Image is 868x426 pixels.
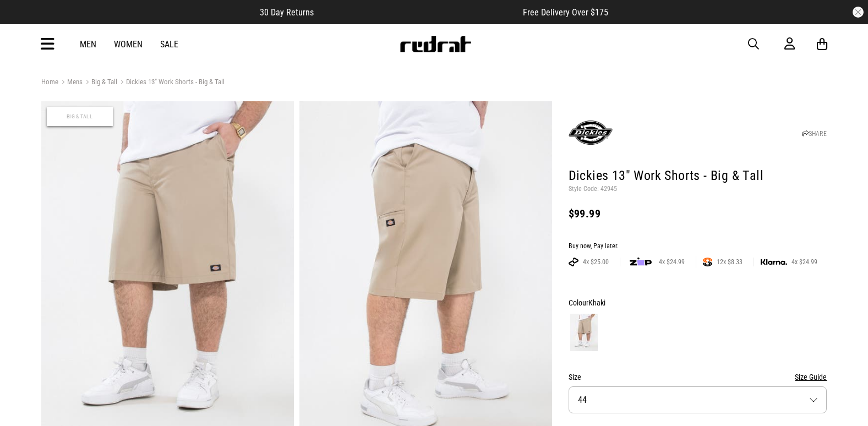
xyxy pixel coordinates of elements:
button: Size Guide [795,370,827,384]
img: Dickies [569,111,613,155]
p: Style Code: 42945 [569,185,827,194]
span: Khaki [588,298,605,307]
img: Redrat logo [399,36,472,52]
img: KLARNA [761,259,787,265]
iframe: Customer reviews powered by Trustpilot [336,7,501,18]
img: zip [630,256,652,267]
a: Home [41,78,58,86]
div: Size [569,370,827,384]
div: Buy now, Pay later. [569,242,827,251]
span: 4x $24.99 [787,258,822,266]
a: Women [114,39,143,50]
img: AFTERPAY [569,258,578,266]
span: 44 [578,395,587,405]
a: Mens [58,78,83,88]
a: Sale [160,39,178,50]
span: 30 Day Returns [260,7,314,18]
h1: Dickies 13" Work Shorts - Big & Tall [569,167,827,185]
img: Khaki [570,314,598,351]
div: $99.99 [569,207,827,220]
span: Big & Tall [47,107,113,126]
a: Men [80,39,96,50]
span: Free Delivery Over $175 [523,7,608,18]
a: Dickies 13" Work Shorts - Big & Tall [117,78,225,88]
span: 12x $8.33 [712,258,747,266]
span: 4x $24.99 [654,258,689,266]
img: SPLITPAY [703,258,712,266]
div: Colour [569,296,827,309]
span: 4x $25.00 [578,258,613,266]
button: 44 [569,386,827,413]
a: Big & Tall [83,78,117,88]
a: SHARE [802,130,827,138]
